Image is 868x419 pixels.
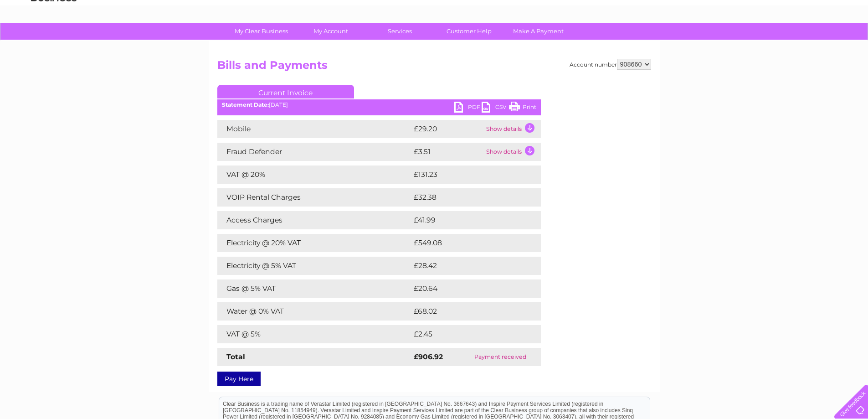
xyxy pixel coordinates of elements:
a: Pay Here [217,372,261,386]
td: £28.42 [411,257,523,275]
a: Telecoms [756,39,783,46]
strong: Total [226,352,245,361]
td: £41.99 [411,211,522,229]
b: Statement Date: [222,101,269,108]
a: PDF [454,102,482,115]
a: Current Invoice [217,85,354,98]
div: Clear Business is a trading name of Verastar Limited (registered in [GEOGRAPHIC_DATA] No. 3667643... [219,5,650,44]
td: Mobile [217,120,411,138]
td: £2.45 [411,325,519,343]
div: [DATE] [217,102,541,108]
td: VAT @ 5% [217,325,411,343]
a: Make A Payment [501,23,576,40]
td: Payment received [460,348,541,366]
td: £32.38 [411,188,522,207]
td: Gas @ 5% VAT [217,279,411,298]
td: Show details [484,143,541,161]
img: logo.png [31,24,77,52]
a: Services [362,23,437,40]
a: Contact [807,39,830,46]
a: Customer Help [431,23,507,40]
a: Blog [789,39,802,46]
td: Access Charges [217,211,411,229]
a: Print [509,102,536,115]
td: £29.20 [411,120,484,138]
a: My Account [293,23,368,40]
a: Log out [838,39,859,46]
td: Electricity @ 20% VAT [217,234,411,252]
td: £549.08 [411,234,525,252]
td: VOIP Rental Charges [217,188,411,207]
td: Electricity @ 5% VAT [217,257,411,275]
a: Energy [730,39,750,46]
td: £3.51 [411,143,484,161]
a: Water [708,39,725,46]
td: £20.64 [411,279,523,298]
td: £131.23 [411,166,523,184]
td: £68.02 [411,302,523,321]
a: 0333 014 3131 [696,5,759,16]
div: Account number [570,59,651,70]
a: My Clear Business [224,23,299,40]
td: Show details [484,120,541,138]
strong: £906.92 [414,352,443,361]
h2: Bills and Payments [217,59,651,76]
td: Water @ 0% VAT [217,302,411,321]
td: VAT @ 20% [217,166,411,184]
td: Fraud Defender [217,143,411,161]
a: CSV [482,102,509,115]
